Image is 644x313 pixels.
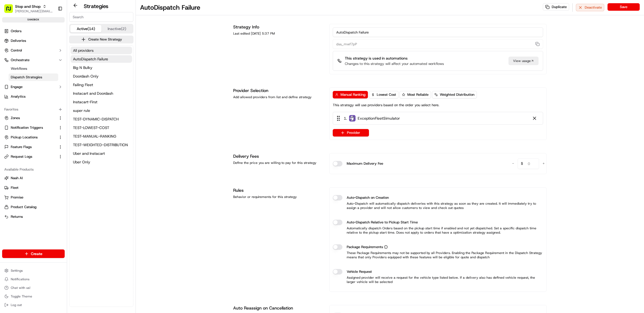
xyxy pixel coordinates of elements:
p: These Package Requirements may not be supported by all Providers. Enabling the Package Requiremen... [333,251,543,259]
span: Doordash Only [73,73,98,79]
img: 4037041995827_4c49e92c6e3ed2e3ec13_72.png [11,51,21,61]
img: FleetSimulator.png [349,115,356,121]
div: Start new chat [24,51,88,57]
p: Changes to this strategy will affect your automated workflows [345,61,444,66]
button: Log out [2,301,65,309]
button: All providers [71,47,132,54]
span: Product Catalog [11,205,36,209]
button: See all [83,69,98,75]
a: Request Logs [4,154,56,159]
button: Fleet [2,183,65,192]
label: Auto-Dispatch on Creation [347,195,389,200]
div: We're available if you need us! [24,57,74,61]
span: Workflows [11,66,27,71]
span: Most Reliable [407,92,429,97]
img: Ami Wang [5,93,14,101]
button: Notification Triggers [2,123,65,132]
a: TEST-DYNAMIC-DISPATCH [71,115,132,123]
button: Pickup Locations [2,133,65,142]
a: super rule [71,107,132,114]
span: [PERSON_NAME] [17,83,43,87]
div: Past conversations [5,70,36,74]
span: Request Logs [11,154,32,159]
h1: Provider Selection [233,87,323,94]
a: Nash AI [4,176,63,181]
img: Nash [5,5,16,16]
span: Lowest Cost [377,92,396,97]
button: Product Catalog [2,203,65,211]
button: AutoDispatch Failure [71,55,132,63]
button: Chat with us! [2,284,65,292]
span: Log out [11,303,22,307]
button: Feature Flags [2,143,65,151]
p: This strategy is used in automations [345,56,444,61]
div: View usage [508,57,539,65]
a: Dispatch Strategies [9,73,58,81]
span: Notification Triggers [11,125,43,130]
a: Analytics [2,92,65,101]
p: This strategy will use providers based on the order you select here. [333,103,439,108]
button: Weighted Distribution [432,91,477,98]
span: [PERSON_NAME][EMAIL_ADDRESS][DOMAIN_NAME] [15,9,53,13]
a: Fleet [4,185,63,190]
span: Uber Only [73,159,90,165]
a: Zones [4,116,56,120]
h1: Rules [233,187,323,194]
span: Failing Fleet [73,82,93,87]
span: [DATE] [47,98,58,102]
a: Feature Flags [4,145,56,149]
span: TEST-MANUAL-RANKING [73,134,116,139]
a: TEST-MANUAL-RANKING [71,132,132,140]
button: Toggle Theme [2,293,65,300]
button: TEST-LOWEST-COST [71,124,132,131]
span: [PERSON_NAME] [17,98,43,102]
span: • [45,83,46,87]
button: Uber and Instacart [71,150,132,157]
p: Auto-Dispatch will automatically dispatch deliveries with this strategy as soon as they are creat... [333,201,543,210]
a: Orders [2,27,65,35]
span: Instacart-First [73,99,97,105]
span: Deliveries [11,38,26,43]
div: Favorites [2,105,65,114]
button: Save [608,3,640,11]
span: Pickup Locations [11,135,38,140]
p: Assigned provider will receive a request for the vehicle type listed below. If a delivery also ha... [333,275,543,284]
div: Define the price you are willing to pay for this strategy [233,161,323,165]
span: Notifications [11,277,30,281]
p: Automatically dispatch Orders based on the pickup start time if enabled and not yet dispatched. S... [333,226,543,235]
span: Fleet [11,185,19,190]
button: Provider [333,129,369,137]
img: Tiffany Volk [5,78,14,87]
span: Orchestrate [11,58,30,62]
button: Lowest Cost [369,91,398,98]
button: Engage [2,83,65,91]
button: Create New Strategy [69,36,133,43]
span: Feature Flags [11,145,32,149]
div: 1 . [335,115,400,121]
span: Returns [11,214,23,219]
button: Stop and Shop[PERSON_NAME][EMAIL_ADDRESS][DOMAIN_NAME] [2,2,56,15]
button: Inactive (2) [101,25,133,32]
span: API Documentation [51,120,86,125]
a: Product Catalog [4,205,63,209]
span: $ [519,159,525,170]
a: 💻API Documentation [43,118,88,127]
button: Most Reliable [400,91,431,98]
h1: Auto Reassign on Cancellation [233,305,323,311]
span: TEST-WEIGHTED-DISTRIBUTION [73,142,128,148]
button: Stop and Shop [15,4,41,9]
h1: AutoDispatch Failure [140,3,200,12]
a: TEST-WEIGHTED-DISTRIBUTION [71,141,132,149]
span: Zones [11,116,20,120]
span: Create [31,251,42,256]
button: Returns [2,212,65,221]
div: Last edited [DATE] 5:37 PM [233,31,323,36]
button: Instacart-First [71,98,132,106]
button: Uber Only [71,158,132,166]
